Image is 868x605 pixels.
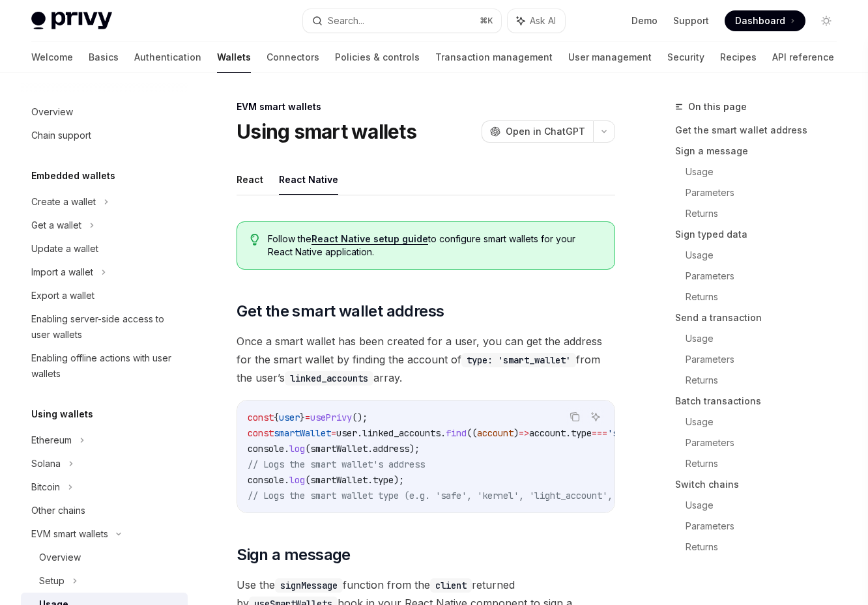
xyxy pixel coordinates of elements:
[31,128,91,143] div: Chain support
[686,349,847,370] a: Parameters
[305,474,310,486] span: (
[686,432,847,453] a: Parameters
[21,499,188,522] a: Other chains
[21,546,188,569] a: Overview
[480,16,493,26] span: ⌘ K
[248,458,425,470] span: // Logs the smart wallet's address
[237,120,416,143] h1: Using smart wallets
[566,408,583,425] button: Copy the contents from the code block
[31,241,98,257] div: Update a wallet
[394,474,404,486] span: );
[357,427,362,439] span: .
[305,443,310,455] span: (
[237,544,351,565] span: Sign a message
[248,443,284,455] span: console
[673,14,709,27] a: Support
[310,443,368,455] span: smartWallet
[735,14,785,27] span: Dashboard
[686,453,847,474] a: Returns
[305,412,310,423] span: =
[675,141,847,162] a: Sign a message
[686,245,847,266] a: Usage
[686,182,847,203] a: Parameters
[720,42,757,73] a: Recipes
[587,408,604,425] button: Ask AI
[435,42,553,73] a: Transaction management
[31,42,73,73] a: Welcome
[248,427,274,439] span: const
[571,427,592,439] span: type
[310,412,352,423] span: usePrivy
[311,233,428,245] a: React Native setup guide
[39,550,81,565] div: Overview
[31,194,96,210] div: Create a wallet
[39,573,65,589] div: Setup
[686,516,847,537] a: Parameters
[508,9,565,33] button: Ask AI
[506,125,585,138] span: Open in ChatGPT
[688,99,747,115] span: On this page
[430,578,472,593] code: client
[336,427,357,439] span: user
[274,412,279,423] span: {
[21,284,188,307] a: Export a wallet
[368,443,373,455] span: .
[686,287,847,307] a: Returns
[446,427,467,439] span: find
[675,307,847,328] a: Send a transaction
[592,427,607,439] span: ===
[237,100,615,113] div: EVM smart wallets
[31,350,180,382] div: Enabling offline actions with user wallets
[31,406,93,422] h5: Using wallets
[368,474,373,486] span: .
[250,234,259,246] svg: Tip
[31,311,180,343] div: Enabling server-side access to user wallets
[461,353,576,367] code: type: 'smart_wallet'
[335,42,420,73] a: Policies & controls
[21,124,188,147] a: Chain support
[237,164,263,195] button: React
[31,288,94,303] div: Export a wallet
[477,427,514,439] span: account
[289,474,305,486] span: log
[21,307,188,346] a: Enabling server-side access to user wallets
[284,443,289,455] span: .
[686,328,847,349] a: Usage
[31,526,108,542] div: EVM smart wallets
[89,42,119,73] a: Basics
[274,427,331,439] span: smartWallet
[237,332,615,387] span: Once a smart wallet has been created for a user, you can get the address for the smart wallet by ...
[675,474,847,495] a: Switch chains
[331,427,336,439] span: =
[328,13,364,29] div: Search...
[362,427,441,439] span: linked_accounts
[31,456,61,471] div: Solana
[279,164,338,195] button: React Native
[31,432,72,448] div: Ethereum
[248,490,868,501] span: // Logs the smart wallet type (e.g. 'safe', 'kernel', 'light_account', 'biconomy', 'thirdweb', 'c...
[268,232,601,259] span: Follow the to configure smart wallets for your React Native application.
[300,412,305,423] span: }
[21,346,188,386] a: Enabling offline actions with user wallets
[31,264,93,280] div: Import a wallet
[686,203,847,224] a: Returns
[686,412,847,432] a: Usage
[686,537,847,557] a: Returns
[568,42,652,73] a: User management
[725,10,805,31] a: Dashboard
[237,301,444,322] span: Get the smart wallet address
[675,391,847,412] a: Batch transactions
[530,14,556,27] span: Ask AI
[686,370,847,391] a: Returns
[514,427,519,439] span: )
[529,427,566,439] span: account
[21,100,188,124] a: Overview
[373,474,394,486] span: type
[675,120,847,141] a: Get the smart wallet address
[303,9,500,33] button: Search...⌘K
[675,224,847,245] a: Sign typed data
[310,474,368,486] span: smartWallet
[285,371,373,386] code: linked_accounts
[482,120,593,143] button: Open in ChatGPT
[352,412,368,423] span: ();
